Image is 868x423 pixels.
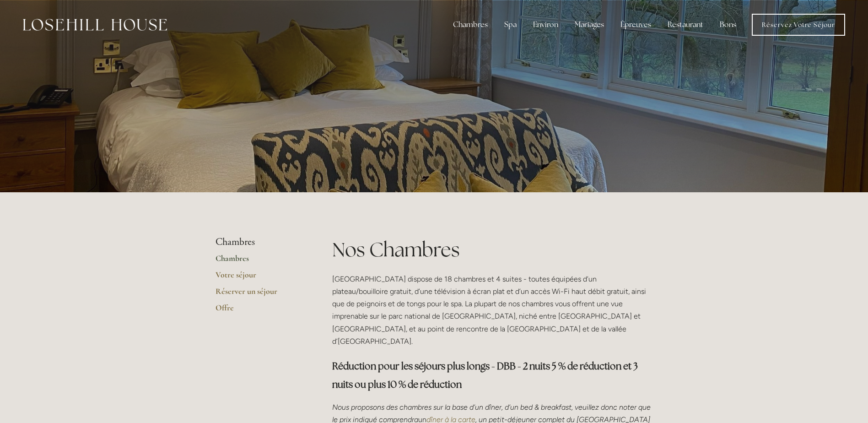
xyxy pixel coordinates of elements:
img: Maison Losehill [23,19,167,31]
li: Chambres [216,236,303,248]
div: Épreuves [613,16,658,34]
a: Offre [216,303,303,319]
div: Mariages [567,16,611,34]
a: Chambres [216,253,303,270]
p: [GEOGRAPHIC_DATA] dispose de 18 chambres et 4 suites - toutes équipées d’un plateau/bouilloire gr... [332,273,653,347]
a: Bons [712,16,744,34]
div: Spa [497,16,524,34]
a: Réserver un séjour [216,286,303,303]
div: Chambres [446,16,495,34]
h1: Nos Chambres [332,236,653,263]
a: Votre séjour [216,270,303,286]
div: Environ [526,16,566,34]
a: Réservez votre séjour [752,14,845,36]
div: Restaurant [660,16,711,34]
strong: Réduction pour les séjours plus longs - DBB - 2 nuits 5 % de réduction et 3 nuits ou plus 10 % de... [332,360,640,390]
